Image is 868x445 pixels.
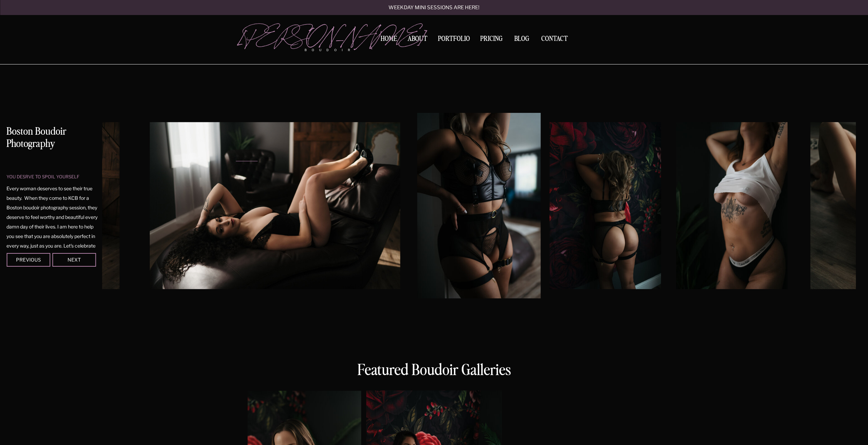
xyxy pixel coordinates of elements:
a: Portfolio [436,35,472,45]
img: Woman wearing black lingerie leaning against floral tapestry in Boston boudoir studio [550,122,661,289]
div: Next [54,257,94,262]
p: you desrve to spoil yourself [6,174,90,180]
a: Contact [539,35,571,43]
h1: Boston Boudoir Photography [6,125,98,152]
p: Every woman deserves to see their true beauty. When they come to KCB for a Boston boudoir photogr... [6,184,98,242]
a: Pricing [479,35,505,45]
h2: Featured Boudoir Galleries [351,361,518,382]
p: boudoir [305,48,361,53]
a: [PERSON_NAME] [239,24,361,45]
a: Weekday mini sessions are here! [370,5,498,11]
img: Brunette woman laying on chaise lounge wearing black lingerie posing for a Boston luxury boudoir ... [150,122,400,289]
img: Woman posing in black leather lingerie against a door frame in a Boston boudoir studio [417,113,541,298]
img: Woman in wet white shirt and black Calvin Klein thong lifts her hands behind her head while being... [676,122,787,289]
a: BLOG [511,35,532,42]
div: Previous [8,257,49,262]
